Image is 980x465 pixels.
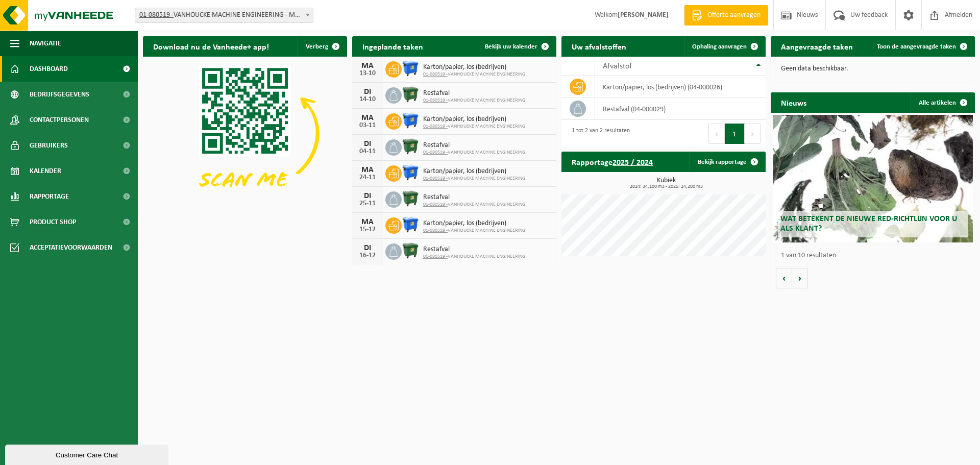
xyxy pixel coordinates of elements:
[485,43,537,50] span: Bekijk uw kalender
[357,140,378,148] div: DI
[780,215,957,233] span: Wat betekent de nieuwe RED-richtlijn voor u als klant?
[612,159,653,167] tcxspan: Call 2025 / 2024 via 3CX
[357,88,378,96] div: DI
[357,122,378,129] div: 03-11
[143,36,279,56] h2: Download nu de Vanheede+ app!
[423,97,525,104] span: VANHOUCKE MACHINE ENGINEERING
[423,246,525,254] span: Restafval
[423,71,448,77] tcxspan: Call 01-080519 - via 3CX
[477,36,555,57] a: Bekijk uw kalender
[595,76,766,98] td: karton/papier, los (bedrijven) (04-000026)
[423,176,525,182] span: VANHOUCKE MACHINE ENGINEERING
[402,164,419,181] img: WB-1100-HPE-BE-01
[595,98,766,120] td: restafval (04-000029)
[30,209,76,235] span: Product Shop
[561,152,663,172] h2: Rapportage
[423,124,448,129] tcxspan: Call 01-080519 - via 3CX
[357,192,378,200] div: DI
[423,89,525,97] span: Restafval
[423,193,525,202] span: Restafval
[745,124,761,144] button: Next
[423,97,448,103] tcxspan: Call 01-080519 - via 3CX
[684,36,765,57] a: Ophaling aanvragen
[690,152,765,172] a: Bekijk rapportage
[423,254,448,259] tcxspan: Call 01-080519 - via 3CX
[423,219,525,228] span: Karton/papier, los (bedrijven)
[30,235,112,260] span: Acceptatievoorwaarden
[30,158,61,184] span: Kalender
[357,252,378,259] div: 16-12
[135,8,313,23] span: 01-080519 - VANHOUCKE MACHINE ENGINEERING - MOORSLEDE
[298,36,346,57] button: Verberg
[423,202,448,207] tcxspan: Call 01-080519 - via 3CX
[357,96,378,103] div: 14-10
[423,228,525,234] span: VANHOUCKE MACHINE ENGINEERING
[357,226,378,233] div: 15-12
[776,268,792,288] button: Vorige
[357,114,378,122] div: MA
[402,112,419,129] img: WB-1100-HPE-BE-01
[423,71,525,78] span: VANHOUCKE MACHINE ENGINEERING
[792,268,808,288] button: Volgende
[423,150,525,156] span: VANHOUCKE MACHINE ENGINEERING
[618,11,669,19] strong: [PERSON_NAME]
[143,57,347,210] img: Download de VHEPlus App
[402,60,419,77] img: WB-1100-HPE-BE-01
[423,167,525,176] span: Karton/papier, los (bedrijven)
[423,202,525,208] span: VANHOUCKE MACHINE ENGINEERING
[423,124,525,130] span: VANHOUCKE MACHINE ENGINEERING
[423,141,525,150] span: Restafval
[567,123,630,145] div: 1 tot 2 van 2 resultaten
[357,62,378,70] div: MA
[139,11,174,19] tcxspan: Call 01-080519 - via 3CX
[402,86,419,103] img: WB-1100-HPE-GN-01
[30,133,68,158] span: Gebruikers
[402,138,419,155] img: WB-1100-HPE-GN-01
[30,82,89,107] span: Bedrijfsgegevens
[567,184,766,189] span: 2024: 34,100 m3 - 2025: 24,200 m3
[423,176,448,181] tcxspan: Call 01-080519 - via 3CX
[352,36,433,56] h2: Ingeplande taken
[357,200,378,207] div: 25-11
[423,115,525,124] span: Karton/papier, los (bedrijven)
[423,228,448,233] tcxspan: Call 01-080519 - via 3CX
[725,124,745,144] button: 1
[357,244,378,252] div: DI
[781,252,970,259] p: 1 van 10 resultaten
[5,443,170,465] iframe: chat widget
[567,177,766,189] h3: Kubiek
[30,107,89,133] span: Contactpersonen
[705,10,763,20] span: Offerte aanvragen
[30,184,69,209] span: Rapportage
[708,124,725,144] button: Previous
[357,70,378,77] div: 13-10
[402,216,419,233] img: WB-1100-HPE-BE-01
[402,242,419,259] img: WB-1100-HPE-GN-01
[423,63,525,71] span: Karton/papier, los (bedrijven)
[306,43,328,50] span: Verberg
[561,36,636,56] h2: Uw afvalstoffen
[357,174,378,181] div: 24-11
[402,190,419,207] img: WB-1100-HPE-GN-01
[692,43,747,50] span: Ophaling aanvragen
[357,166,378,174] div: MA
[423,150,448,155] tcxspan: Call 01-080519 - via 3CX
[30,31,61,56] span: Navigatie
[603,62,632,70] span: Afvalstof
[357,218,378,226] div: MA
[135,8,313,22] span: 01-080519 - VANHOUCKE MACHINE ENGINEERING - MOORSLEDE
[30,56,68,82] span: Dashboard
[357,148,378,155] div: 04-11
[423,254,525,260] span: VANHOUCKE MACHINE ENGINEERING
[684,5,768,26] a: Offerte aanvragen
